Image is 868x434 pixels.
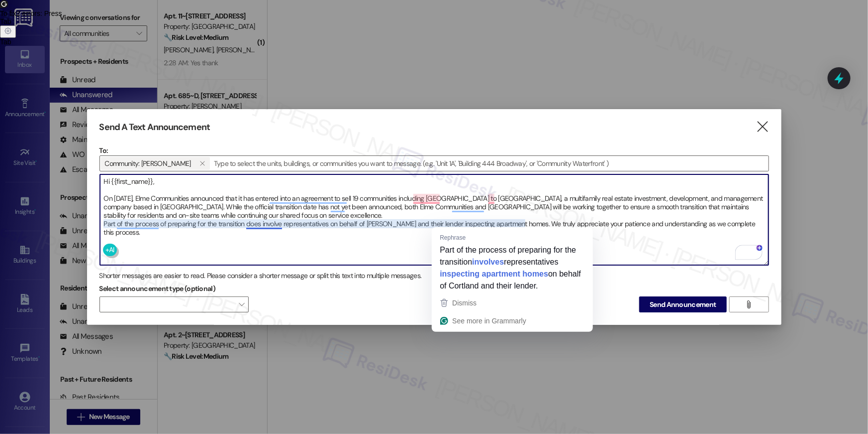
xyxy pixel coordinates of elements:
[99,122,210,133] h3: Send A Text Announcement
[99,174,769,266] div: To enrich screen reader interactions, please activate Accessibility in Grammarly extension settings
[105,157,191,170] span: Community: Elme Alexandria
[650,299,716,310] span: Send Announcement
[745,300,753,308] i: 
[756,122,769,132] i: 
[639,296,726,312] button: Send Announcement
[99,145,769,155] p: To:
[211,156,769,171] input: Type to select the units, buildings, or communities you want to message. (e.g. 'Unit 1A', 'Buildi...
[100,174,769,265] textarea: To enrich screen reader interactions, please activate Accessibility in Grammarly extension settings
[99,271,769,281] div: Shorter messages are easier to read. Please consider a shorter message or split this text into mu...
[99,281,216,296] label: Select announcement type (optional)
[199,159,205,167] i: 
[195,157,210,170] button: Community: Elme Alexandria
